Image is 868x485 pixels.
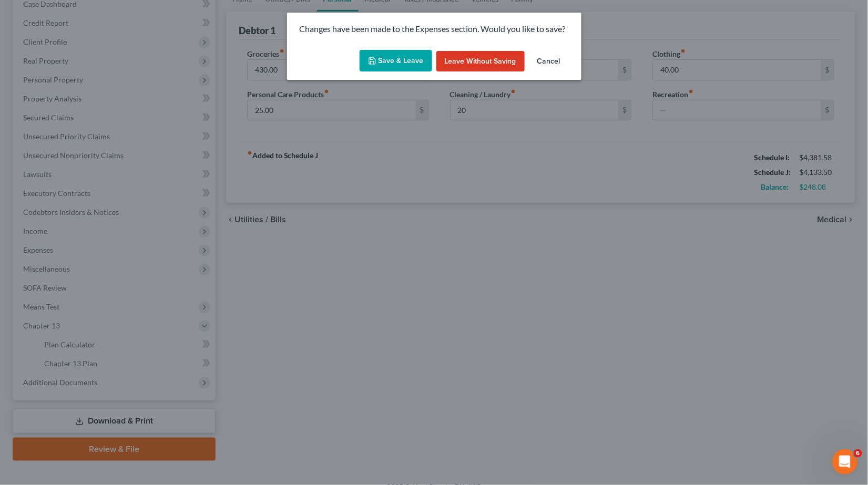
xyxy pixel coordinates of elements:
[854,449,862,458] span: 6
[529,51,569,72] button: Cancel
[300,23,569,35] p: Changes have been made to the Expenses section. Would you like to save?
[436,51,525,72] button: Leave without Saving
[360,50,432,72] button: Save & Leave
[832,449,857,474] iframe: Intercom live chat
